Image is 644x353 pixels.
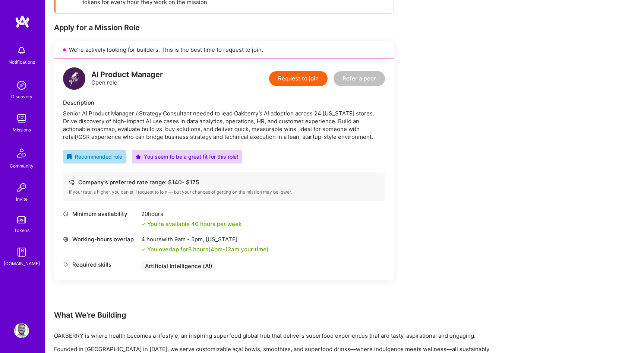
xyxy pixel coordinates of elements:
div: Invite [16,195,28,203]
div: You're available 40 hours per week [141,220,241,228]
a: User Avatar [12,323,31,338]
div: If your rate is higher, you can still request to join — but your chances of getting on the missio... [69,189,379,195]
img: Community [13,144,31,162]
i: icon RecommendedBadge [67,154,72,159]
button: Request to join [269,71,328,86]
div: Missions [13,126,31,134]
i: icon Cash [69,179,75,185]
img: bell [14,43,29,58]
div: Senior AI Product Manager / Strategy Consultant needed to lead Oakberry’s AI adoption across 24 [... [63,109,385,141]
button: Refer a peer [334,71,385,86]
img: logo [15,15,30,28]
div: You overlap for 8 hours ( your time) [147,245,269,253]
img: logo [63,67,85,90]
div: You seem to be a great fit for this role! [136,153,238,160]
i: icon Clock [63,211,69,217]
img: discovery [14,78,29,93]
div: Community [10,162,34,170]
img: tokens [17,216,26,223]
img: User Avatar [14,323,29,338]
div: Tokens [14,226,29,234]
div: Working-hours overlap [63,235,138,243]
div: Artificial Intelligence (AI) [141,261,216,271]
div: Notifications [9,58,35,66]
div: 4 hours with [US_STATE] [141,235,269,243]
div: [DOMAIN_NAME] [4,260,40,267]
div: Apply for a Mission Role [54,23,394,32]
div: Company’s preferred rate range: $ 140 - $ 175 [69,178,379,186]
div: Discovery [11,93,32,101]
div: Recommended role [67,153,122,160]
i: icon Check [141,247,146,252]
i: icon World [63,236,69,242]
span: 9am - 5pm , [173,236,206,243]
img: teamwork [14,111,29,126]
i: icon Check [141,222,146,226]
i: icon Tag [63,262,69,267]
div: What We're Building [54,310,501,320]
span: 4pm - 12am [211,246,239,253]
div: Description [63,99,385,106]
div: Minimum availability [63,210,138,218]
p: OAKBERRY is where health becomes a lifestyle, an inspiring superfood global hub that delivers sup... [54,332,501,340]
img: guide book [14,245,29,260]
div: 20 hours [141,210,241,218]
div: Open role [91,71,163,86]
div: Required skills [63,261,138,268]
div: AI Product Manager [91,71,163,79]
img: Invite [14,180,29,195]
div: We’re actively looking for builders. This is the best time to request to join. [54,41,394,58]
i: icon PurpleStar [136,154,141,159]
